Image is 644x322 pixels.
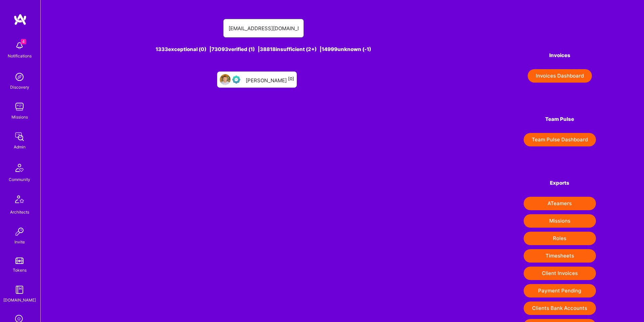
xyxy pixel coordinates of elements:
[13,225,26,238] img: Invite
[246,75,294,84] div: [PERSON_NAME]
[14,238,25,245] div: Invite
[524,284,596,297] button: Payment Pending
[8,52,32,59] div: Notifications
[13,100,26,113] img: teamwork
[524,180,596,186] h4: Exports
[524,214,596,228] button: Missions
[14,143,26,150] div: Admin
[10,84,29,91] div: Discovery
[524,302,596,315] button: Clients Bank Accounts
[524,267,596,280] button: Client Invoices
[13,283,26,296] img: guide book
[229,20,298,37] input: Search for an A-Teamer
[232,76,240,84] img: Evaluation Call Pending
[13,70,26,84] img: discovery
[288,76,294,81] sup: [0]
[13,39,26,52] img: bell
[11,113,28,121] div: Missions
[524,133,596,146] button: Team Pulse Dashboard
[220,74,231,85] img: User Avatar
[10,209,29,216] div: Architects
[9,176,30,183] div: Community
[89,46,438,53] div: 1333 exceptional (0) | 73093 verified (1) | 38818 insufficient (2+) | 14999 unknown (-1)
[13,267,27,274] div: Tokens
[524,197,596,210] button: ATeamers
[528,69,592,83] button: Invoices Dashboard
[524,232,596,245] button: Roles
[524,116,596,122] h4: Team Pulse
[21,39,26,44] span: 4
[524,69,596,83] a: Invoices Dashboard
[3,296,36,304] div: [DOMAIN_NAME]
[13,13,27,26] img: logo
[524,52,596,58] h4: Invoices
[524,249,596,263] button: Timesheets
[11,160,28,176] img: Community
[214,69,299,90] a: User AvatarEvaluation Call Pending[PERSON_NAME][0]
[15,258,24,264] img: tokens
[13,130,26,143] img: admin teamwork
[11,192,28,209] img: Architects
